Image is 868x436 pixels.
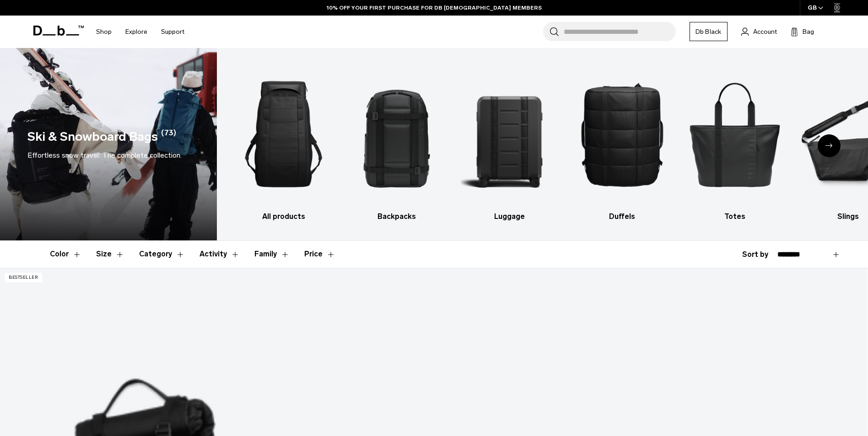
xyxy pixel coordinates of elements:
[753,27,777,37] span: Account
[235,62,332,222] a: Db All products
[687,211,784,222] h3: Totes
[327,4,542,12] a: 10% OFF YOUR FIRST PURCHASE FOR DB [DEMOGRAPHIC_DATA] MEMBERS
[96,16,112,48] a: Shop
[89,16,191,48] nav: Main Navigation
[461,211,558,222] h3: Luggage
[199,241,240,267] button: Toggle Filter
[348,62,445,207] img: Db
[687,62,784,207] img: Db
[139,241,185,267] button: Toggle Filter
[574,62,671,222] li: 4 / 10
[690,22,728,41] a: Db Black
[574,211,671,222] h3: Duffels
[161,128,176,146] span: (73)
[348,62,445,222] li: 2 / 10
[50,241,81,267] button: Toggle Filter
[574,62,671,207] img: Db
[304,241,335,267] button: Toggle Price
[574,62,671,222] a: Db Duffels
[125,16,147,48] a: Explore
[803,27,814,37] span: Bag
[161,16,184,48] a: Support
[5,273,42,282] p: Bestseller
[348,211,445,222] h3: Backpacks
[235,62,332,207] img: Db
[348,62,445,222] a: Db Backpacks
[235,62,332,222] li: 1 / 10
[791,26,814,37] button: Bag
[687,62,784,222] a: Db Totes
[27,151,182,160] span: Effortless snow travel: The complete collection.
[96,241,124,267] button: Toggle Filter
[461,62,558,207] img: Db
[461,62,558,222] li: 3 / 10
[461,62,558,222] a: Db Luggage
[235,211,332,222] h3: All products
[741,26,777,37] a: Account
[818,134,841,157] div: Next slide
[687,62,784,222] li: 5 / 10
[27,128,158,146] h1: Ski & Snowboard Bags
[254,241,290,267] button: Toggle Filter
